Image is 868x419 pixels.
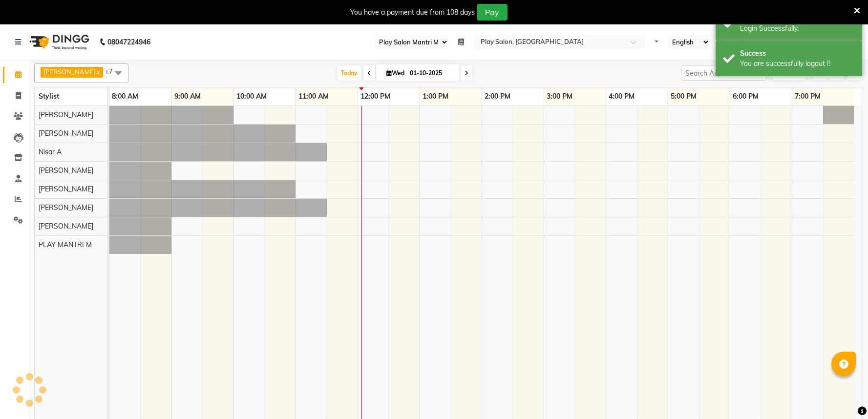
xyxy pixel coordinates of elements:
iframe: chat widget [827,380,858,409]
span: [PERSON_NAME] [39,129,93,138]
b: 08047224946 [107,28,150,56]
a: 8:00 AM [109,89,141,104]
span: Today [337,65,361,81]
a: 6:00 PM [730,89,761,104]
span: +7 [105,67,120,75]
span: Wed [384,69,407,77]
div: Success [740,48,855,59]
a: 12:00 PM [358,89,393,104]
span: [PERSON_NAME] [39,185,93,193]
span: Stylist [39,92,59,101]
a: 1:00 PM [420,89,451,104]
div: Login Successfully. [740,23,855,34]
a: 4:00 PM [606,89,637,104]
span: [PERSON_NAME] [43,68,96,76]
input: Search Appointment [681,65,766,81]
span: [PERSON_NAME] [39,222,93,230]
a: 2:00 PM [482,89,513,104]
button: Pay [477,4,508,21]
span: [PERSON_NAME] [39,166,93,175]
div: You have a payment due from 108 days [350,7,475,18]
span: [PERSON_NAME] [39,203,93,212]
span: Nisar A [39,147,62,156]
a: x [96,68,100,76]
a: 5:00 PM [668,89,699,104]
a: 3:00 PM [544,89,575,104]
span: [PERSON_NAME] [39,110,93,119]
a: 10:00 AM [234,89,269,104]
span: PLAY MANTRI M [39,240,92,249]
input: 2025-10-01 [407,66,456,81]
div: You are successfully logout !! [740,59,855,69]
span: ADD NEW [775,69,804,77]
a: 7:00 PM [792,89,823,104]
a: 9:00 AM [172,89,203,104]
img: logo [25,28,92,56]
a: 11:00 AM [296,89,331,104]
